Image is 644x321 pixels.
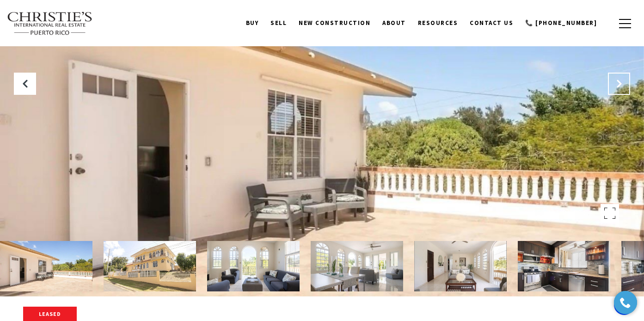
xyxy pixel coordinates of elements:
button: Previous Slide [14,73,36,95]
span: New Construction [299,19,370,27]
button: Next Slide [608,73,630,95]
img: 18 CALLE LOS FLAMBOYANES [518,241,610,291]
a: search [603,19,613,29]
img: Christie's International Real Estate text transparent background [7,12,93,36]
a: Contact Us [464,14,519,32]
a: New Construction [293,14,376,32]
a: About [376,14,412,32]
a: call 9393373000 [519,14,603,32]
span: 📞 [PHONE_NUMBER] [525,19,597,27]
a: Resources [412,14,464,32]
span: Contact Us [470,19,513,27]
span: SEE ALL PHOTOS [532,207,593,219]
img: 18 CALLE LOS FLAMBOYANES [311,241,403,291]
img: 18 CALLE LOS FLAMBOYANES [104,241,196,291]
img: 18 CALLE LOS FLAMBOYANES [414,241,507,291]
a: SELL [264,14,293,32]
a: BUY [240,14,265,32]
button: button [613,10,637,37]
img: 18 CALLE LOS FLAMBOYANES [207,241,300,291]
